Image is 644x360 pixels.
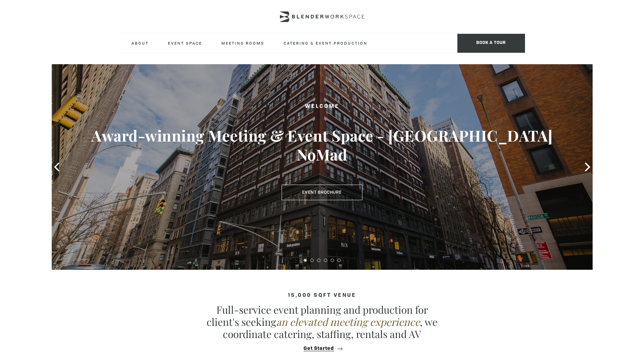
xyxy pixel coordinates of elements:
[282,185,362,200] a: Event Brochure
[276,315,420,329] em: an elevated meeting experience
[302,345,342,352] button: Get Started
[457,34,525,53] span: Book a tour
[119,293,525,298] h4: 15,000 sqft venue
[126,34,154,52] a: About
[163,34,208,52] a: Event Space
[216,34,270,52] a: Meeting Rooms
[79,102,566,111] h2: Welcome
[204,304,440,340] p: Full-service event planning and production for client's seeking , we coordinate catering, staffin...
[79,126,566,164] h3: Award-winning Meeting & Event Space - [GEOGRAPHIC_DATA] NoMad
[304,346,334,351] span: Get Started
[278,34,373,52] a: Catering & Event Production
